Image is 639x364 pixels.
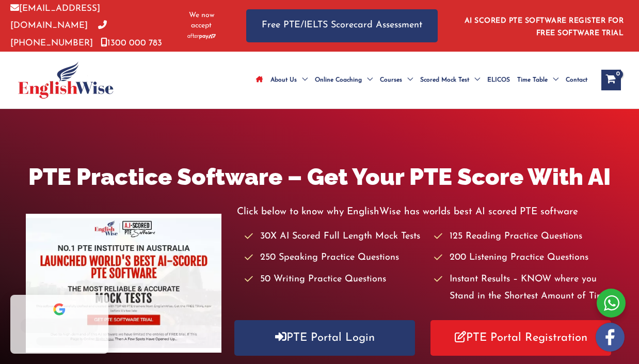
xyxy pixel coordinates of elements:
img: cropped-ew-logo [18,61,114,99]
span: Courses [380,62,402,98]
a: CoursesMenu Toggle [376,62,417,98]
li: 30X AI Scored Full Length Mock Tests [245,228,424,245]
span: Menu Toggle [402,62,413,98]
span: Contact [566,62,587,98]
img: Afterpay-Logo [187,34,216,39]
li: 250 Speaking Practice Questions [245,249,424,266]
span: Menu Toggle [469,62,480,98]
li: 200 Listening Practice Questions [434,249,614,266]
a: Free PTE/IELTS Scorecard Assessment [246,9,438,42]
img: white-facebook.png [596,323,625,352]
span: About Us [270,62,297,98]
span: Online Coaching [315,62,362,98]
span: Scored Mock Test [420,62,469,98]
span: Menu Toggle [297,62,308,98]
aside: Header Widget 1 [458,9,629,42]
a: PTE Portal Login [234,320,415,356]
img: pte-institute-main [26,214,222,353]
li: 50 Writing Practice Questions [245,271,424,288]
span: Time Table [517,62,548,98]
li: Instant Results – KNOW where you Stand in the Shortest Amount of Time [434,271,614,306]
li: 125 Reading Practice Questions [434,228,614,245]
nav: Site Navigation: Main Menu [252,62,591,98]
a: ELICOS [484,62,514,98]
h1: PTE Practice Software – Get Your PTE Score With AI [26,161,614,193]
a: Scored Mock TestMenu Toggle [417,62,484,98]
a: Time TableMenu Toggle [514,62,562,98]
a: Online CoachingMenu Toggle [311,62,376,98]
p: Click below to know why EnglishWise has worlds best AI scored PTE software [237,203,613,220]
span: Menu Toggle [548,62,558,98]
a: 1300 000 783 [101,39,162,48]
span: ELICOS [487,62,510,98]
a: Contact [562,62,591,98]
span: Menu Toggle [362,62,373,98]
a: [PHONE_NUMBER] [10,21,107,47]
a: PTE Portal Registration [430,320,611,356]
a: AI SCORED PTE SOFTWARE REGISTER FOR FREE SOFTWARE TRIAL [465,17,624,37]
a: About UsMenu Toggle [267,62,311,98]
span: We now accept [182,10,220,31]
a: [EMAIL_ADDRESS][DOMAIN_NAME] [10,4,100,30]
a: View Shopping Cart, empty [601,70,621,90]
